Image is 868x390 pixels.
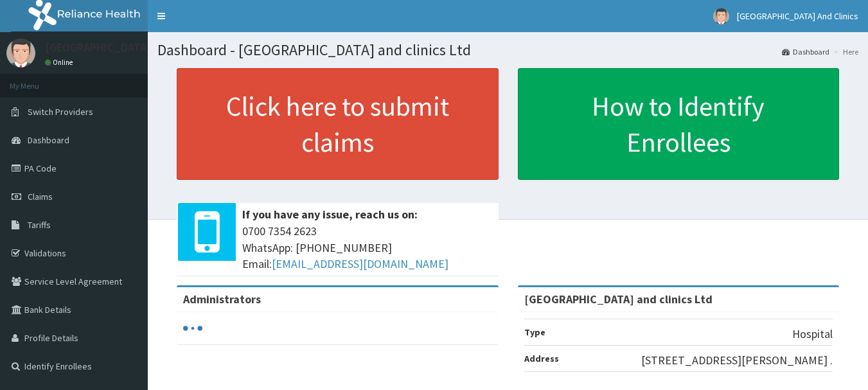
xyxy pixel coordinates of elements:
h1: Dashboard - [GEOGRAPHIC_DATA] and clinics Ltd [157,42,858,58]
a: Dashboard [782,46,829,57]
b: If you have any issue, reach us on: [242,207,418,222]
img: User Image [6,39,35,67]
span: Dashboard [28,134,69,146]
a: Online [45,58,76,67]
span: Claims [28,191,53,202]
svg: audio-loading [183,319,202,338]
span: 0700 7354 2623 WhatsApp: [PHONE_NUMBER] Email: [242,223,492,272]
p: [STREET_ADDRESS][PERSON_NAME] . [641,352,833,369]
a: How to Identify Enrollees [518,68,840,180]
li: Here [831,46,858,57]
img: User Image [713,8,729,24]
p: [GEOGRAPHIC_DATA] And Clinics [45,42,208,53]
a: Click here to submit claims [177,68,499,180]
span: [GEOGRAPHIC_DATA] And Clinics [737,10,858,22]
p: Hospital [792,326,833,342]
b: Administrators [183,292,261,306]
b: Address [524,353,559,364]
a: [EMAIL_ADDRESS][DOMAIN_NAME] [272,256,448,271]
b: Type [524,326,545,338]
span: Switch Providers [28,106,93,118]
strong: [GEOGRAPHIC_DATA] and clinics Ltd [524,292,713,306]
span: Tariffs [28,219,51,231]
